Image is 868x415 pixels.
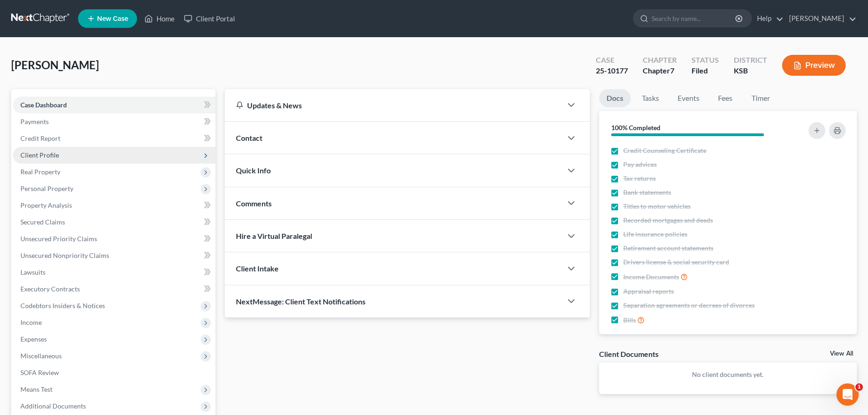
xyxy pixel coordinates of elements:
a: Home [140,10,179,27]
div: Case [596,55,628,66]
div: District [734,55,767,66]
div: KSB [734,66,767,76]
span: Bank statements [623,188,671,197]
a: SOFA Review [13,364,215,381]
span: Real Property [20,168,60,176]
span: Unsecured Nonpriority Claims [20,251,109,259]
span: Life insurance policies [623,230,687,239]
div: Updates & News [236,100,550,110]
span: 7 [670,66,674,75]
span: Contact [236,133,262,142]
a: Help [752,10,783,27]
span: Income Documents [623,272,679,282]
a: Secured Claims [13,214,215,231]
a: Events [670,89,707,107]
span: Means Test [20,385,52,393]
a: Timer [744,89,777,107]
span: Pay advices [623,160,657,169]
div: Status [692,55,719,66]
span: Lawsuits [20,268,46,276]
span: SOFA Review [20,369,59,376]
a: Payments [13,113,215,130]
span: Secured Claims [20,218,65,226]
span: Separation agreements or decrees of divorces [623,301,755,310]
span: Appraisal reports [623,287,674,296]
a: Executory Contracts [13,281,215,297]
span: [PERSON_NAME] [11,58,99,72]
span: Drivers license & social security card [623,257,729,267]
span: Retirement account statements [623,244,713,253]
span: Comments [236,199,272,208]
span: New Case [97,15,128,22]
div: Chapter [643,66,677,76]
span: Expenses [20,335,47,343]
iframe: Intercom live chat [836,383,859,406]
span: Payments [20,118,49,125]
span: Quick Info [236,166,271,175]
a: Lawsuits [13,264,215,281]
button: Preview [782,55,846,76]
span: Hire a Virtual Paralegal [236,231,312,240]
a: [PERSON_NAME] [784,10,856,27]
span: Titles to motor vehicles [623,202,691,211]
a: Unsecured Nonpriority Claims [13,247,215,264]
span: Credit Counseling Certificate [623,146,706,155]
span: Client Profile [20,151,59,159]
span: Personal Property [20,184,73,192]
span: Property Analysis [20,201,72,209]
span: Recorded mortgages and deeds [623,216,713,225]
div: Filed [692,66,719,76]
span: Client Intake [236,264,279,273]
a: Docs [599,89,631,107]
div: Chapter [643,55,677,66]
p: No client documents yet. [607,370,849,379]
a: Tasks [634,89,666,107]
span: Income [20,318,42,326]
a: Credit Report [13,130,215,147]
strong: 100% Completed [611,124,660,132]
span: Executory Contracts [20,285,80,293]
span: Unsecured Priority Claims [20,235,97,243]
input: Search by name... [652,10,737,27]
span: Miscellaneous [20,352,62,360]
span: Credit Report [20,134,60,142]
a: Fees [711,89,740,107]
div: 25-10177 [596,66,628,76]
span: Bills [623,316,636,325]
a: Case Dashboard [13,97,215,113]
span: Case Dashboard [20,101,67,109]
span: Additional Documents [20,402,86,410]
div: Client Documents [599,349,659,359]
a: Property Analysis [13,197,215,214]
a: Client Portal [179,10,240,27]
span: Codebtors Insiders & Notices [20,302,105,310]
a: Unsecured Priority Claims [13,231,215,247]
span: NextMessage: Client Text Notifications [236,297,365,306]
span: 1 [855,383,863,391]
span: Tax returns [623,174,656,183]
a: View All [830,350,853,357]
